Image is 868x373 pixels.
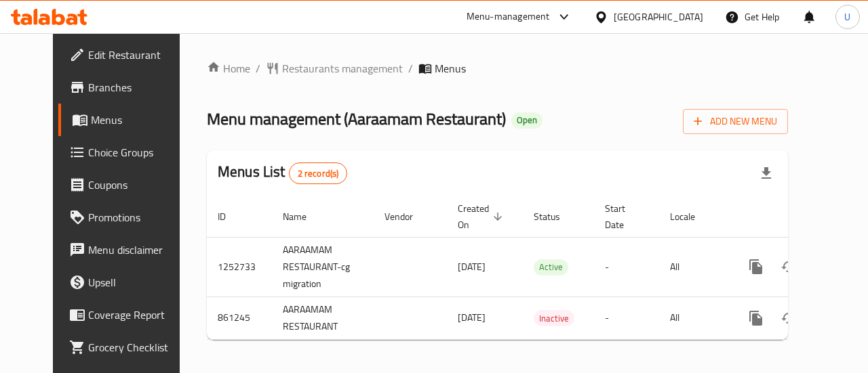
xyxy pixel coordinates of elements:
span: Open [511,114,542,126]
div: Menu-management [467,9,550,25]
h2: Menus List [218,162,347,184]
span: Grocery Checklist [88,339,187,355]
span: Locale [670,209,713,225]
div: [GEOGRAPHIC_DATA] [614,9,703,24]
span: Edit Restaurant [88,47,187,63]
span: Add New Menu [694,113,777,130]
span: Status [534,209,578,225]
nav: breadcrumb [207,60,788,76]
a: Upsell [58,266,198,299]
button: Change Status [772,250,805,283]
button: more [740,302,772,334]
td: All [659,237,729,297]
td: AARAAMAM RESTAURANT [272,297,374,339]
a: Menus [58,104,198,136]
a: Home [207,60,250,76]
a: Promotions [58,201,198,234]
td: AARAAMAM RESTAURANT-cg migration [272,237,374,297]
button: more [740,250,772,283]
span: 2 record(s) [290,167,347,180]
span: Menus [435,60,466,76]
span: Inactive [534,311,574,326]
span: [DATE] [458,258,486,276]
span: Created On [458,200,507,233]
a: Edit Restaurant [58,39,198,71]
span: Restaurants management [282,60,403,76]
span: Promotions [88,209,187,225]
span: Upsell [88,274,187,290]
a: Branches [58,71,198,104]
span: [DATE] [458,309,486,326]
li: / [408,60,413,76]
span: Coverage Report [88,307,187,323]
span: Menus [91,112,187,128]
span: Start Date [605,200,643,233]
a: Coverage Report [58,299,198,331]
div: Total records count [289,162,348,184]
div: Inactive [534,310,574,326]
td: 861245 [207,297,272,339]
a: Coupons [58,169,198,201]
td: 1252733 [207,237,272,297]
span: Branches [88,79,187,95]
li: / [256,60,260,76]
td: - [594,297,659,339]
span: Vendor [384,209,431,225]
td: - [594,237,659,297]
div: Export file [750,157,783,190]
span: Name [283,209,324,225]
button: Add New Menu [683,109,788,134]
span: U [844,9,850,24]
a: Choice Groups [58,136,198,169]
span: Choice Groups [88,144,187,160]
a: Menu disclaimer [58,234,198,266]
span: Menu disclaimer [88,242,187,258]
span: Coupons [88,177,187,193]
span: Active [534,259,568,275]
span: ID [218,209,243,225]
span: Menu management ( Aaraamam Restaurant ) [207,104,506,134]
button: Change Status [772,302,805,334]
a: Restaurants management [266,60,403,76]
td: All [659,297,729,339]
a: Grocery Checklist [58,331,198,364]
div: Active [534,259,568,276]
div: Open [511,112,542,129]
